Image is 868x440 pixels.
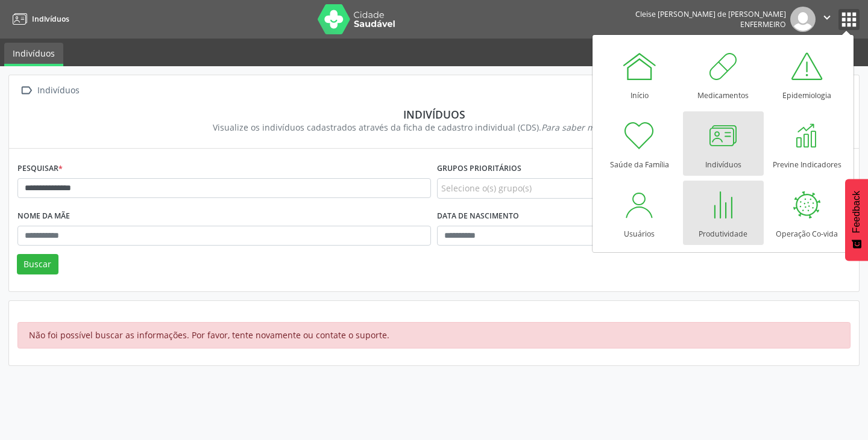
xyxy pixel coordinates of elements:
a: Início [599,42,680,107]
a: Indivíduos [8,9,69,29]
a:  Indivíduos [17,82,81,99]
a: Epidemiologia [767,42,848,107]
a: Produtividade [683,181,764,245]
span: Enfermeiro [740,19,786,29]
button: apps [838,9,860,30]
label: Nome da mãe [17,207,70,226]
label: Grupos prioritários [437,160,521,178]
button: Buscar [17,254,58,274]
label: Data de nascimento [437,207,519,226]
button: Feedback - Mostrar pesquisa [845,179,868,261]
a: Previne Indicadores [767,111,848,176]
a: Usuários [599,181,680,245]
a: Medicamentos [683,42,764,107]
div: Indivíduos [35,82,81,99]
a: Indivíduos [4,43,63,66]
a: Operação Co-vida [767,181,848,245]
i:  [17,82,35,99]
span: Selecione o(s) grupo(s) [441,182,532,194]
span: Feedback [851,191,862,233]
img: img [790,7,816,32]
span: Indivíduos [32,14,69,24]
a: Saúde da Família [599,111,680,176]
a: Indivíduos [683,111,764,176]
i:  [820,11,834,24]
div: Indivíduos [26,108,842,121]
div: Visualize os indivíduos cadastrados através da ficha de cadastro individual (CDS). [26,121,842,134]
div: Não foi possível buscar as informações. Por favor, tente novamente ou contate o suporte. [17,322,851,349]
button:  [816,7,838,32]
i: Para saber mais, [541,122,656,133]
div: Cleise [PERSON_NAME] de [PERSON_NAME] [635,9,786,19]
label: Pesquisar [17,160,63,178]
